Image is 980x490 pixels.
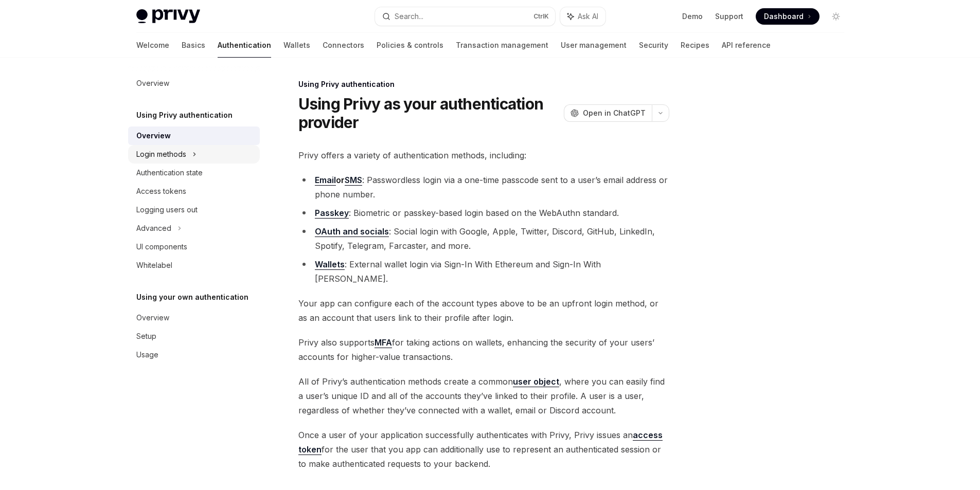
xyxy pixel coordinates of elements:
[513,376,559,387] a: user object
[128,238,260,256] a: UI components
[136,291,248,303] h5: Using your own authentication
[533,12,549,21] span: Ctrl K
[828,8,844,25] button: Toggle dark mode
[560,7,605,26] button: Ask AI
[136,33,169,58] a: Welcome
[136,312,169,324] div: Overview
[583,108,646,118] span: Open in ChatGPT
[136,77,169,89] div: Overview
[298,374,669,418] span: All of Privy’s authentication methods create a common , where you can easily find a user’s unique...
[681,33,709,58] a: Recipes
[345,175,362,186] a: SMS
[375,337,392,348] a: MFA
[136,109,233,121] h5: Using Privy authentication
[682,11,703,22] a: Demo
[315,226,389,237] a: OAuth and socials
[298,148,669,162] span: Privy offers a variety of authentication methods, including:
[136,330,156,342] div: Setup
[315,208,349,219] a: Passkey
[395,10,423,23] div: Search...
[764,11,804,22] span: Dashboard
[136,167,203,179] div: Authentication state
[561,33,627,58] a: User management
[298,95,560,132] h1: Using Privy as your authentication provider
[218,33,271,58] a: Authentication
[323,33,364,58] a: Connectors
[377,33,443,58] a: Policies & controls
[375,7,555,26] button: Search...CtrlK
[128,256,260,275] a: Whitelabel
[298,335,669,364] span: Privy also supports for taking actions on wallets, enhancing the security of your users’ accounts...
[315,175,336,186] a: Email
[128,201,260,219] a: Logging users out
[136,148,186,160] div: Login methods
[298,224,669,253] li: : Social login with Google, Apple, Twitter, Discord, GitHub, LinkedIn, Spotify, Telegram, Farcast...
[578,11,598,22] span: Ask AI
[136,259,172,271] div: Whitelabel
[283,33,310,58] a: Wallets
[136,204,198,216] div: Logging users out
[722,33,771,58] a: API reference
[639,33,668,58] a: Security
[298,257,669,286] li: : External wallet login via Sign-In With Ethereum and Sign-In With [PERSON_NAME].
[136,222,171,234] div: Advanced
[128,346,260,364] a: Usage
[128,74,260,93] a: Overview
[128,308,260,327] a: Overview
[298,79,669,89] div: Using Privy authentication
[128,126,260,145] a: Overview
[136,185,186,197] div: Access tokens
[756,8,819,25] a: Dashboard
[315,175,362,186] strong: or
[136,349,158,361] div: Usage
[128,164,260,182] a: Authentication state
[715,11,743,22] a: Support
[456,33,548,58] a: Transaction management
[182,33,205,58] a: Basics
[128,182,260,201] a: Access tokens
[128,327,260,346] a: Setup
[136,241,187,253] div: UI components
[298,173,669,202] li: : Passwordless login via a one-time passcode sent to a user’s email address or phone number.
[315,259,345,270] a: Wallets
[564,104,652,122] button: Open in ChatGPT
[298,296,669,325] span: Your app can configure each of the account types above to be an upfront login method, or as an ac...
[298,428,669,471] span: Once a user of your application successfully authenticates with Privy, Privy issues an for the us...
[298,206,669,220] li: : Biometric or passkey-based login based on the WebAuthn standard.
[136,9,200,24] img: light logo
[136,130,171,142] div: Overview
